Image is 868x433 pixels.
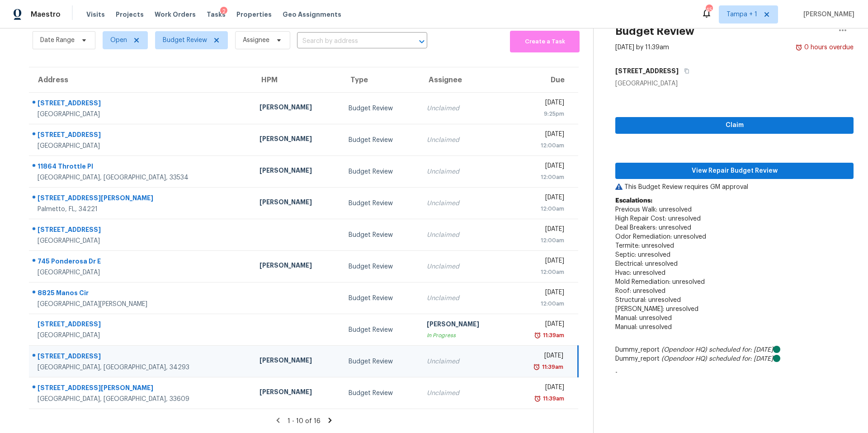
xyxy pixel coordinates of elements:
span: Structural: unresolved [615,297,681,303]
div: Unclaimed [427,389,501,398]
button: Claim [615,117,854,134]
div: [DATE] [516,256,564,268]
div: [PERSON_NAME] [259,103,334,114]
div: [STREET_ADDRESS][PERSON_NAME] [38,383,245,395]
div: [STREET_ADDRESS] [38,320,245,331]
div: [STREET_ADDRESS] [38,99,245,110]
span: Roof: unresolved [615,288,665,294]
div: Budget Review [349,357,412,366]
span: 1 - 10 of 16 [288,418,321,424]
div: Budget Review [349,104,412,113]
div: [STREET_ADDRESS] [38,225,245,236]
div: [DATE] [516,351,563,362]
span: Date Range [40,36,75,45]
div: [DATE] [516,383,564,394]
div: [DATE] [516,288,564,299]
span: Open [110,36,127,45]
span: Visits [86,10,105,19]
th: Address [29,67,252,93]
div: Budget Review [349,199,412,208]
span: Work Orders [155,10,196,19]
div: Palmetto, FL, 34221 [38,205,245,214]
button: Copy Address [679,63,691,79]
span: Budget Review [163,36,207,45]
span: View Repair Budget Review [623,165,846,177]
div: Budget Review [349,389,412,398]
th: Assignee [420,67,509,93]
div: 745 Ponderosa Dr E [38,257,245,268]
div: [PERSON_NAME] [259,134,334,146]
div: [DATE] [516,320,564,331]
p: This Budget Review requires GM approval [615,183,854,192]
span: Electrical: unresolved [615,261,678,267]
b: Escalations: [615,198,652,204]
button: Create a Task [510,31,580,52]
div: Unclaimed [427,167,501,176]
div: [DATE] by 11:39am [615,43,669,52]
span: Deal Breakers: unresolved [615,225,691,231]
p: - [615,368,854,377]
div: 11864 Throttle Pl [38,162,245,173]
span: Tampa + 1 [726,10,757,19]
h2: Budget Review [615,27,694,36]
span: Assignee [243,36,269,45]
div: [DATE] [516,161,564,173]
div: 12:00am [516,299,564,308]
div: 12:00am [516,173,564,182]
div: 45 [706,5,712,14]
div: [DATE] [516,130,564,141]
input: Search by address [297,34,402,48]
div: [PERSON_NAME] [259,198,334,209]
div: 8825 Manos Cir [38,288,245,300]
div: [GEOGRAPHIC_DATA], [GEOGRAPHIC_DATA], 33609 [38,395,245,404]
div: 12:00am [516,141,564,150]
span: Projects [116,10,144,19]
span: Previous Walk: unresolved [615,207,692,213]
div: [PERSON_NAME] [259,166,334,177]
span: Hvac: unresolved [615,270,665,276]
div: [PERSON_NAME] [259,261,334,272]
div: [STREET_ADDRESS] [38,130,245,141]
div: [DATE] [516,193,564,204]
div: [GEOGRAPHIC_DATA] [38,331,245,340]
th: HPM [252,67,341,93]
div: Budget Review [349,325,412,334]
div: 12:00am [516,204,564,213]
span: Create a Task [514,37,575,47]
div: [GEOGRAPHIC_DATA] [38,236,245,245]
div: 12:00am [516,268,564,277]
div: 0 hours overdue [802,43,854,52]
div: [PERSON_NAME] [259,387,334,399]
div: Unclaimed [427,357,501,366]
div: Budget Review [349,262,412,271]
div: Budget Review [349,294,412,303]
div: 11:39am [541,394,564,403]
h5: [STREET_ADDRESS] [615,66,679,75]
div: [STREET_ADDRESS] [38,352,245,363]
div: [PERSON_NAME] [259,356,334,367]
div: 12:00am [516,236,564,245]
div: [GEOGRAPHIC_DATA] [38,141,245,151]
img: Overdue Alarm Icon [795,43,802,52]
button: View Repair Budget Review [615,163,854,179]
div: [DATE] [516,225,564,236]
span: Septic: unresolved [615,252,670,258]
div: [DATE] [516,98,564,109]
img: Overdue Alarm Icon [534,331,541,340]
i: scheduled for: [DATE] [709,356,773,362]
div: Unclaimed [427,231,501,240]
div: Budget Review [349,167,412,176]
div: Budget Review [349,136,412,145]
span: Mold Remediation: unresolved [615,279,705,285]
span: Termite: unresolved [615,243,674,249]
div: Unclaimed [427,104,501,113]
div: 11:39am [540,362,563,372]
img: Overdue Alarm Icon [533,362,540,372]
span: Odor Remediation: unresolved [615,234,706,240]
div: [GEOGRAPHIC_DATA], [GEOGRAPHIC_DATA], 34293 [38,363,245,372]
th: Type [341,67,420,93]
div: Budget Review [349,231,412,240]
div: [GEOGRAPHIC_DATA] [615,79,854,88]
div: Unclaimed [427,136,501,145]
span: [PERSON_NAME]: unresolved [615,306,698,312]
